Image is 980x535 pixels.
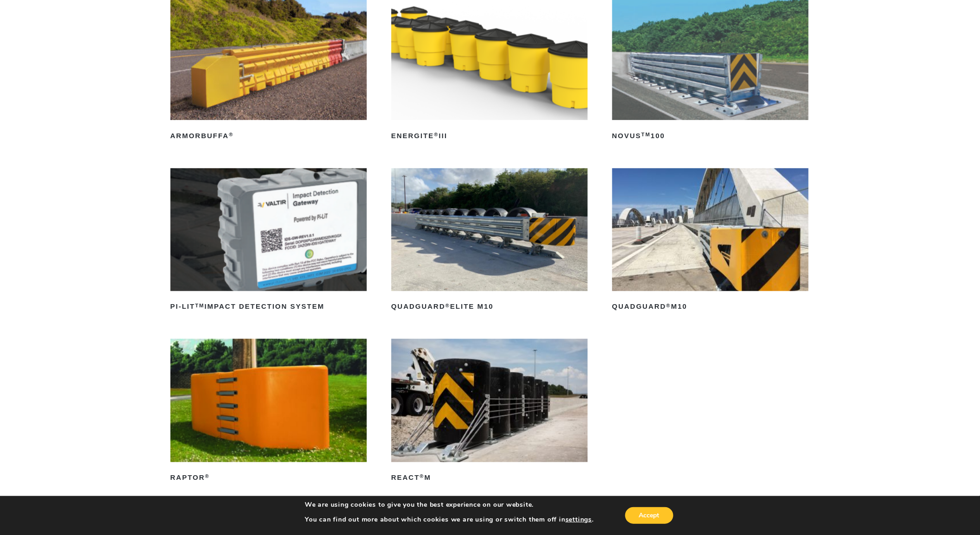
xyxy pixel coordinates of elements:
[420,473,424,479] sup: ®
[666,303,671,308] sup: ®
[170,168,367,314] a: PI-LITTMImpact Detection System
[612,128,809,143] h2: NOVUS 100
[229,132,233,137] sup: ®
[612,299,809,314] h2: QuadGuard M10
[446,303,450,308] sup: ®
[170,299,367,314] h2: PI-LIT Impact Detection System
[170,471,367,485] h2: RAPTOR
[391,299,588,314] h2: QuadGuard Elite M10
[612,168,809,314] a: QuadGuard®M10
[391,339,588,485] a: REACT®M
[195,303,204,308] sup: TM
[641,132,651,137] sup: TM
[565,516,592,524] button: settings
[434,132,439,137] sup: ®
[391,128,588,143] h2: ENERGITE III
[625,507,673,524] button: Accept
[170,339,367,485] a: RAPTOR®
[391,168,588,314] a: QuadGuard®Elite M10
[205,473,210,479] sup: ®
[391,471,588,485] h2: REACT M
[305,516,594,524] p: You can find out more about which cookies we are using or switch them off in .
[305,501,594,509] p: We are using cookies to give you the best experience on our website.
[170,128,367,143] h2: ArmorBuffa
